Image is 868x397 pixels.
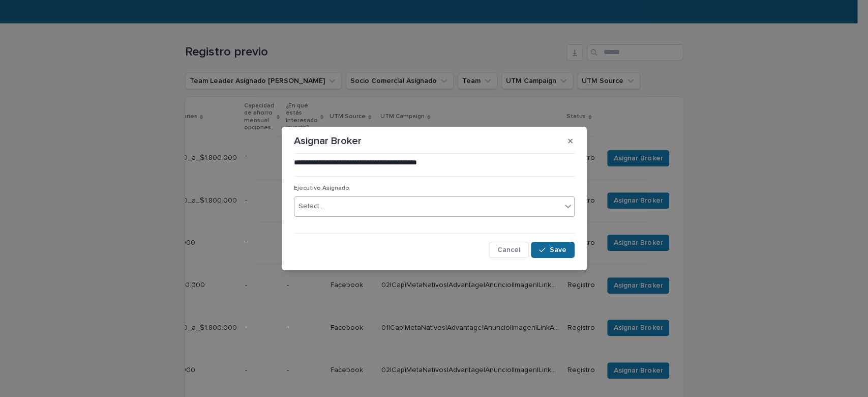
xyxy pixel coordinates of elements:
button: Cancel [489,242,529,258]
button: Save [531,242,574,258]
span: Ejecutivo Asignado [294,185,349,191]
span: Cancel [497,246,520,253]
div: Select... [298,201,324,212]
p: Asignar Broker [294,135,362,147]
span: Save [550,246,566,253]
